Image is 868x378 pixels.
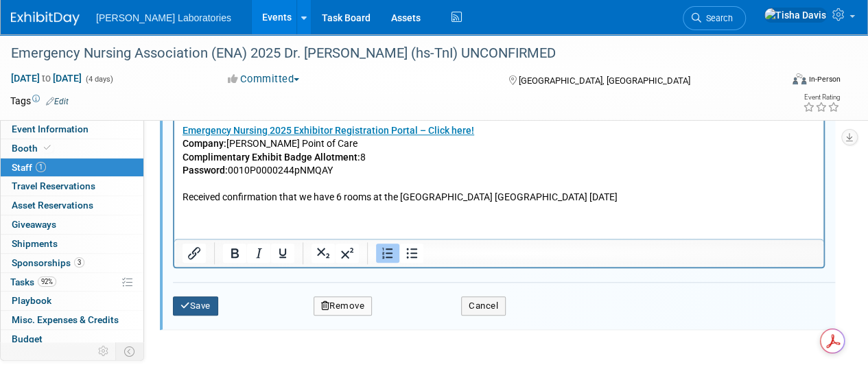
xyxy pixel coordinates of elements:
img: Tisha Davis [764,8,827,23]
a: Staff1 [1,158,143,177]
b: Complimentary Exhibit Badge Allotment: [8,248,186,259]
a: Asset Reservations [1,196,143,215]
img: ExhibitDay [11,12,80,25]
span: Event Information [12,123,89,134]
div: Event Rating [803,94,840,101]
button: Insert/edit link [183,244,206,263]
span: 1 [36,162,46,172]
span: Booth [12,143,54,154]
button: Superscript [336,244,359,263]
a: Booth [1,139,143,158]
li: [PERSON_NAME], District Sales Manager (per Jad) - confirmed; Booth badge [36,59,642,73]
div: In-Person [808,74,841,84]
a: Budget [1,330,143,349]
span: Search [701,13,733,23]
li: [PERSON_NAME], Marketing [36,19,642,33]
span: Budget [12,333,43,344]
a: Search [683,6,746,30]
td: Tags [10,94,69,108]
b: Company: [8,235,52,246]
a: Travel Reservations [1,177,143,196]
li: ON LEAVE - [PERSON_NAME], Emergency Medicine Executive (per Jad) - confirmed; Booth badge (new EM... [36,73,642,86]
li: [PERSON_NAME] (confirmed [DATE]) Did he purchase his badge? [36,140,642,154]
a: Shipments [1,235,143,253]
span: Asset Reservations [12,200,93,211]
a: Tasks92% [1,273,143,292]
li: [PERSON_NAME] (added [DATE]) [36,126,642,140]
a: Giveaways [1,215,143,234]
span: Travel Reservations [12,180,95,191]
td: Personalize Event Tab Strip [92,342,116,360]
span: 3 [74,257,84,268]
a: Emergency Nursing 2025 Exhibitor Registration Portal – Click here! [8,222,300,233]
button: Save [173,296,218,316]
button: Committed [223,72,305,86]
span: Playbook [12,295,51,306]
a: Edit [46,97,69,106]
span: Shipments [12,238,58,249]
li: [PERSON_NAME], Point of Care Solution Specialist (per Jad) - confirmed; Booth badge. Will NOT req... [36,86,642,100]
li: Dr. XXX (speaker) Booth badge (TBI) WE HAVE NO TBI SPEAKER [36,180,642,194]
span: Misc. Expenses & Credits [12,314,119,325]
li: [PERSON_NAME], Technical Sales Senior Representative ([PERSON_NAME]) - confirmed; Booth badge [36,113,642,127]
li: [PERSON_NAME] (confirmed [DATE]) [36,167,642,180]
span: [GEOGRAPHIC_DATA], [GEOGRAPHIC_DATA] [518,75,690,86]
div: Event Format [719,71,841,92]
button: Bullet list [400,244,423,263]
li: ON LEAVE - [PERSON_NAME], Marketing Manager (US Marketing) ON LEAVE [36,5,642,19]
a: Misc. Expenses & Credits [1,311,143,329]
button: Remove [314,296,373,316]
li: [PERSON_NAME] (confirmed [DATE]) [36,154,642,167]
button: Italic [247,244,270,263]
a: Sponsorships3 [1,254,143,272]
span: 92% [38,276,56,287]
li: [PERSON_NAME] (per [PERSON_NAME]) - confirmed; Booth badge (leaving early [DATE]) [36,46,642,60]
body: Rich Text Area. Press ALT-0 for help. [8,5,642,301]
span: (4 days) [84,75,113,84]
td: Toggle Event Tabs [116,342,144,360]
p: [PERSON_NAME] Point of Care 8 0010P0000244pNMQAY Received confirmation that we have 6 rooms at th... [8,207,642,301]
span: [PERSON_NAME] Laboratories [96,12,231,23]
button: Cancel [461,296,506,316]
a: Playbook [1,292,143,310]
button: Bold [223,244,246,263]
span: Sponsorships [12,257,84,268]
button: Subscript [312,244,335,263]
button: Numbered list [376,244,399,263]
li: [PERSON_NAME], Point of Care Solution Specialist (per Jad) - confirmed; Booth badge [36,99,642,113]
img: Format-Inperson.png [793,73,806,84]
b: Password: [8,261,54,272]
span: Giveaways [12,219,56,230]
div: Emergency Nursing Association (ENA) 2025 Dr. [PERSON_NAME] (hs-TnI) UNCONFIRMED [6,41,770,66]
span: to [40,73,53,84]
span: [DATE] [DATE] [10,72,82,84]
button: Underline [271,244,294,263]
li: [PERSON_NAME], Marketing Manager (US Marketing) [36,32,642,46]
span: Tasks [10,276,56,287]
a: Event Information [1,120,143,139]
li: Dr. [PERSON_NAME] (speaker) Booth badge (hs-TnI) [36,193,642,207]
span: Staff [12,162,46,173]
i: Booth reservation complete [44,144,51,152]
